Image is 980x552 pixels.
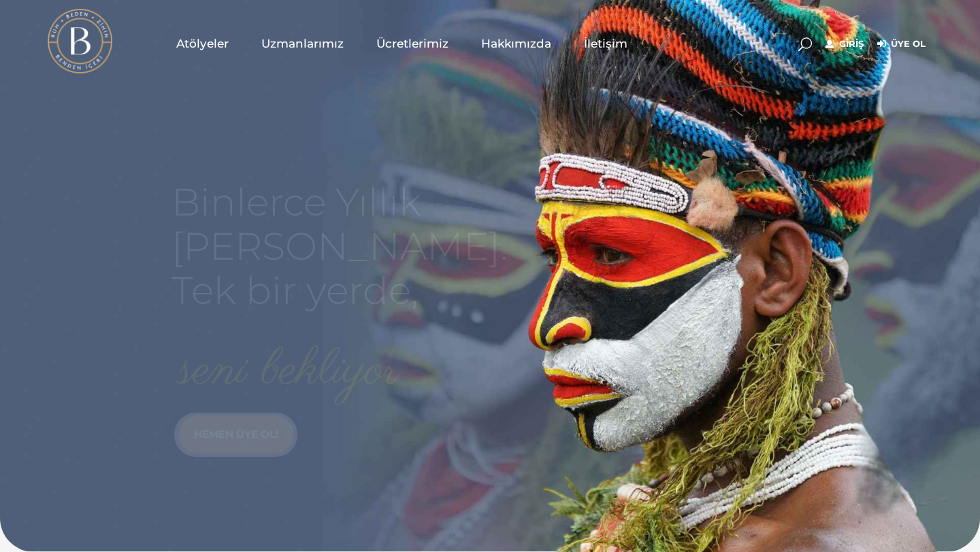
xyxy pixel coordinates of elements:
a: Ücretlerimiz [360,10,465,77]
a: Giriş [826,36,864,52]
span: Ücretlerimiz [376,36,448,52]
a: Hakkımızda [465,10,568,77]
rs-layer: Binlerce Yıllık [PERSON_NAME]. Tek bir yerde, [171,180,508,313]
span: Uzmanlarımız [261,36,344,52]
a: İletişim [568,10,644,77]
a: Uzmanlarımız [245,10,360,77]
a: Üye Ol [877,36,926,52]
span: Hakkımızda [481,36,551,52]
a: HEMEN ÜYE OL! [179,415,293,453]
span: İletişim [584,36,627,52]
img: light logo [48,9,112,73]
span: Atölyeler [176,36,229,52]
rs-layer: seni bekliyor [179,343,399,399]
a: Atölyeler [160,10,245,77]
